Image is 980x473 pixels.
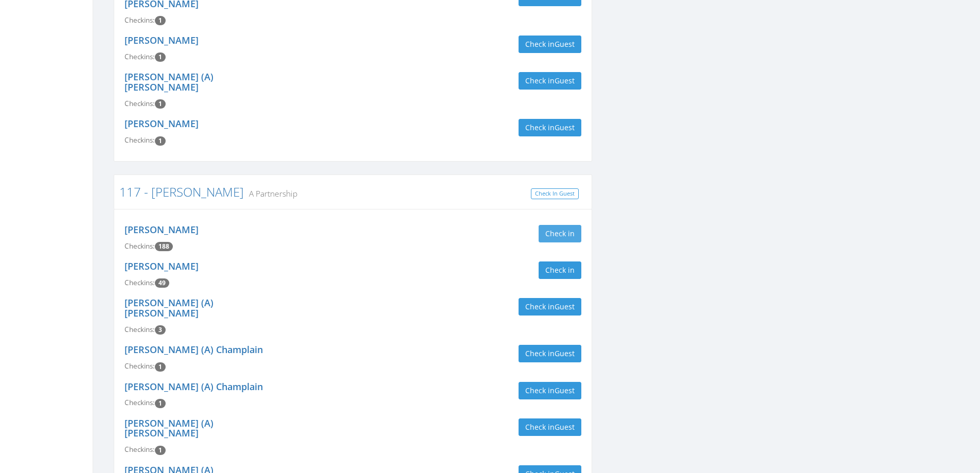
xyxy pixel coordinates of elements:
[155,242,173,251] span: Checkin count
[124,34,199,46] a: [PERSON_NAME]
[124,99,155,108] span: Checkins:
[124,117,199,130] a: [PERSON_NAME]
[124,445,155,454] span: Checkins:
[155,52,166,62] span: Checkin count
[244,188,297,199] small: A Partnership
[539,261,581,279] button: Check in
[519,345,581,362] button: Check inGuest
[519,418,581,436] button: Check inGuest
[155,362,166,372] span: Checkin count
[124,417,213,440] a: [PERSON_NAME] (A) [PERSON_NAME]
[124,135,155,145] span: Checkins:
[519,382,581,399] button: Check inGuest
[519,36,581,53] button: Check inGuest
[555,302,575,311] span: Guest
[555,348,575,358] span: Guest
[124,343,263,356] a: [PERSON_NAME] (A) Champlain
[124,223,199,236] a: [PERSON_NAME]
[555,122,575,132] span: Guest
[519,298,581,316] button: Check inGuest
[124,241,155,251] span: Checkins:
[155,325,166,335] span: Checkin count
[119,183,244,200] a: 117 - [PERSON_NAME]
[519,72,581,90] button: Check inGuest
[155,99,166,109] span: Checkin count
[555,422,575,432] span: Guest
[155,16,166,25] span: Checkin count
[155,446,166,455] span: Checkin count
[124,398,155,407] span: Checkins:
[155,136,166,146] span: Checkin count
[124,361,155,371] span: Checkins:
[124,296,213,319] a: [PERSON_NAME] (A) [PERSON_NAME]
[531,188,579,199] a: Check In Guest
[555,386,575,395] span: Guest
[519,119,581,136] button: Check inGuest
[555,76,575,85] span: Guest
[124,71,213,93] a: [PERSON_NAME] (A) [PERSON_NAME]
[124,380,263,393] a: [PERSON_NAME] (A) Champlain
[124,15,155,25] span: Checkins:
[124,278,155,287] span: Checkins:
[555,39,575,49] span: Guest
[124,260,199,272] a: [PERSON_NAME]
[539,225,581,242] button: Check in
[124,325,155,334] span: Checkins:
[124,52,155,61] span: Checkins:
[155,399,166,408] span: Checkin count
[155,278,169,288] span: Checkin count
